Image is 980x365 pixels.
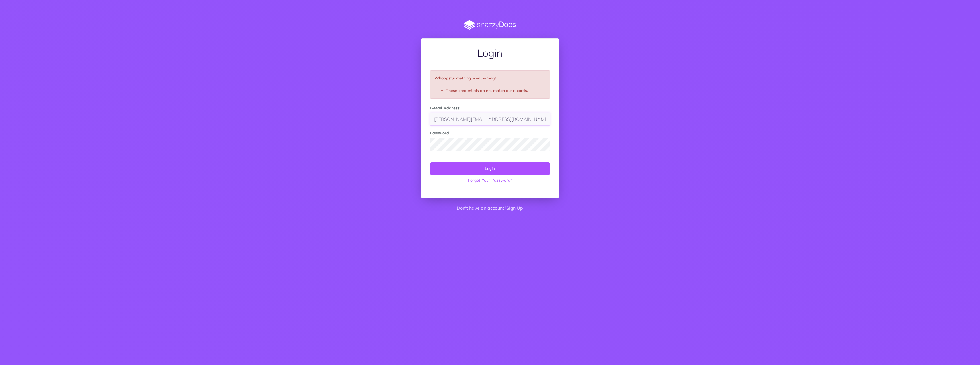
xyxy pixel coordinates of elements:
[430,47,550,59] h1: Login
[446,87,545,94] li: These credentials do not match our records.
[430,130,449,136] label: Password
[421,205,559,212] p: Don't have an account?
[430,162,550,175] button: Login
[430,105,460,111] label: E-Mail Address
[430,70,550,99] div: Something went wrong!
[506,205,523,211] a: Sign Up
[430,175,550,185] a: Forgot Your Password?
[434,76,451,81] strong: Whoops!
[421,20,559,30] img: SnazzyDocs Logo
